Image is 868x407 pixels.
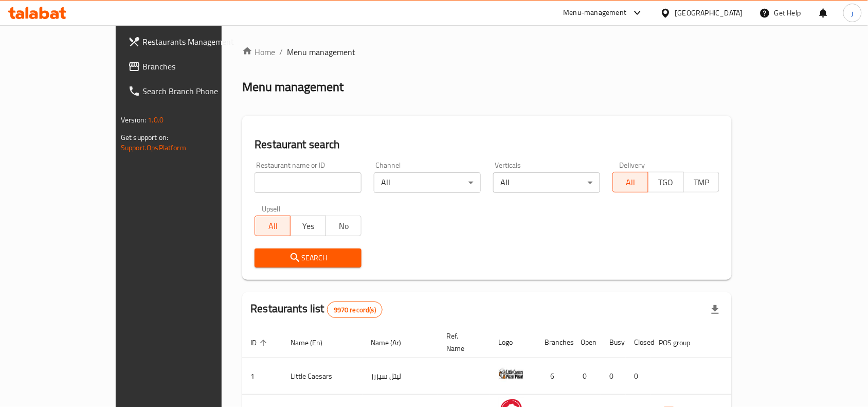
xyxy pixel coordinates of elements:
div: Total records count [327,302,383,318]
td: 1 [242,358,282,395]
span: Menu management [287,46,355,58]
span: POS group [659,337,703,349]
span: ID [250,337,270,349]
button: No [325,216,361,236]
span: Yes [295,219,322,234]
h2: Restaurant search [255,137,719,152]
span: TGO [653,175,680,190]
span: Search [263,252,353,264]
th: Open [572,327,601,358]
h2: Menu management [242,79,343,95]
th: Branches [536,327,572,358]
a: Search Branch Phone [120,79,261,103]
span: 9970 record(s) [328,305,382,315]
th: Logo [490,327,536,358]
span: All [259,219,286,234]
span: Search Branch Phone [142,85,252,97]
nav: breadcrumb [242,46,732,58]
li: / [279,46,283,58]
span: Name (Ar) [371,337,414,349]
button: TMP [683,172,719,192]
td: 0 [601,358,626,395]
td: Little Caesars [282,358,363,395]
button: Yes [290,216,326,236]
a: Branches [120,54,261,79]
label: Upsell [262,205,281,213]
span: TMP [688,175,715,190]
th: Busy [601,327,626,358]
label: Delivery [620,162,645,169]
span: No [330,219,357,234]
a: Restaurants Management [120,29,261,54]
span: Restaurants Management [142,36,252,48]
img: Little Caesars [498,361,524,387]
td: ليتل سيزرز [363,358,438,395]
span: Ref. Name [446,330,478,355]
span: Branches [142,60,252,73]
td: 6 [536,358,572,395]
span: 1.0.0 [148,113,164,127]
div: [GEOGRAPHIC_DATA] [675,7,743,19]
span: All [617,175,644,190]
a: Support.OpsPlatform [121,141,186,154]
th: Closed [626,327,650,358]
div: All [374,172,481,193]
button: All [255,216,291,236]
span: Get support on: [121,131,168,144]
button: Search [255,249,361,268]
button: TGO [648,172,684,192]
span: Version: [121,113,146,127]
div: Export file [703,297,728,322]
input: Search for restaurant name or ID.. [255,172,361,193]
div: All [493,172,600,193]
button: All [612,172,648,192]
span: Name (En) [291,337,336,349]
div: Menu-management [564,7,627,19]
h2: Restaurants list [250,301,383,318]
td: 0 [572,358,601,395]
span: j [852,7,853,19]
td: 0 [626,358,650,395]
